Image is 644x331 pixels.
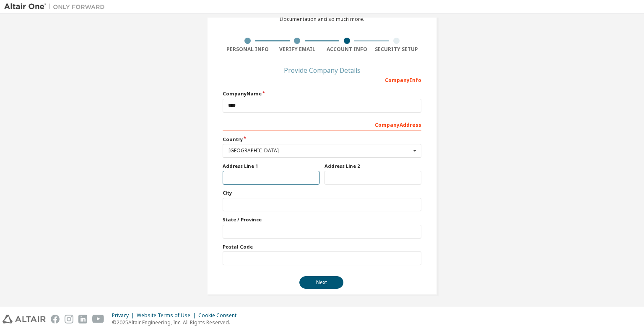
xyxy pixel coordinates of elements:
[223,68,421,73] div: Provide Company Details
[223,118,421,131] div: Company Address
[322,46,372,53] div: Account Info
[229,148,411,153] div: [GEOGRAPHIC_DATA]
[325,163,421,169] label: Address Line 2
[51,315,60,323] img: facebook.svg
[223,244,421,250] label: Postal Code
[372,46,422,53] div: Security Setup
[78,315,87,323] img: linkedin.svg
[198,312,241,319] div: Cookie Consent
[92,315,104,323] img: youtube.svg
[299,276,343,289] button: Next
[223,46,273,53] div: Personal Info
[65,315,73,323] img: instagram.svg
[223,136,421,143] label: Country
[137,312,198,319] div: Website Terms of Use
[223,90,421,97] label: Company Name
[273,46,322,53] div: Verify Email
[223,190,421,196] label: City
[223,163,319,169] label: Address Line 1
[112,312,137,319] div: Privacy
[223,216,421,223] label: State / Province
[4,3,109,11] img: Altair One
[3,315,46,323] img: altair_logo.svg
[223,73,421,86] div: Company Info
[112,319,241,326] p: © 2025 Altair Engineering, Inc. All Rights Reserved.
